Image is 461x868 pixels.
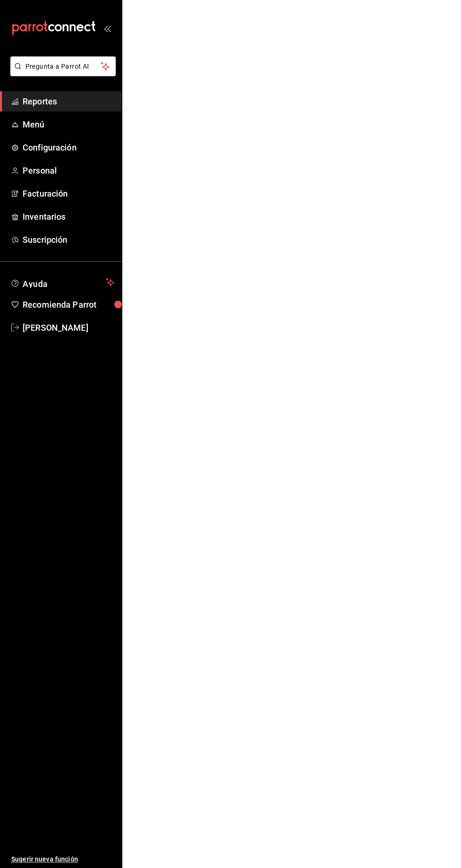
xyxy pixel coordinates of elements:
span: Menú [23,118,114,131]
span: Sugerir nueva función [11,854,114,864]
button: open_drawer_menu [103,24,111,32]
a: Pregunta a Parrot AI [7,68,116,78]
span: Reportes [23,95,114,108]
span: Inventarios [23,210,114,223]
span: [PERSON_NAME] [23,321,114,334]
span: Recomienda Parrot [23,298,114,311]
button: Pregunta a Parrot AI [10,56,116,76]
span: Facturación [23,187,114,200]
span: Pregunta a Parrot AI [25,62,101,72]
span: Personal [23,164,114,177]
span: Configuración [23,141,114,154]
span: Suscripción [23,233,114,246]
span: Ayuda [23,277,102,288]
